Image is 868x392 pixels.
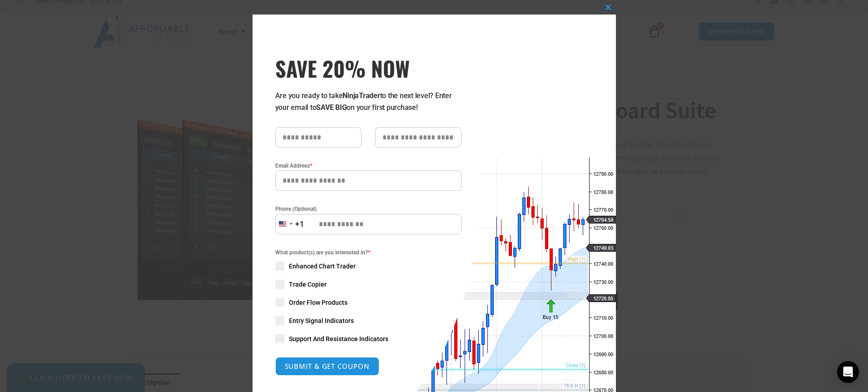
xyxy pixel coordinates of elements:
[289,316,354,325] span: Entry Signal Indicators
[275,280,461,289] label: Trade Copier
[275,214,304,234] button: Selected country
[275,298,461,307] label: Order Flow Products
[275,55,461,81] h3: SAVE 20% NOW
[275,204,461,213] label: Phone (Optional)
[295,218,304,230] div: +1
[289,298,347,307] span: Order Flow Products
[289,334,388,343] span: Support And Resistance Indicators
[275,90,461,114] p: Are you ready to take to the next level? Enter your email to on your first purchase!
[289,280,327,289] span: Trade Copier
[275,248,461,257] span: What product(s) are you interested in?
[275,334,461,343] label: Support And Resistance Indicators
[275,357,379,376] button: SUBMIT & GET COUPON
[837,361,859,383] div: Open Intercom Messenger
[275,161,461,170] label: Email Address
[289,262,356,271] span: Enhanced Chart Trader
[275,262,461,271] label: Enhanced Chart Trader
[316,103,347,112] strong: SAVE BIG
[275,316,461,325] label: Entry Signal Indicators
[342,91,380,100] strong: NinjaTrader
